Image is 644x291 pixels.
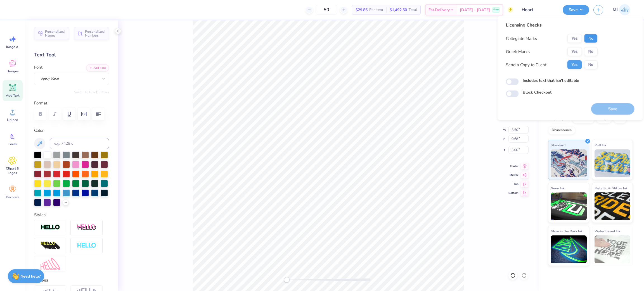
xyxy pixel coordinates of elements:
[20,274,41,279] strong: Need help?
[595,235,631,263] img: Water based Ink
[34,27,69,40] button: Personalized Names
[428,7,450,13] span: Est. Delivery
[356,7,368,13] span: $29.85
[6,93,19,98] span: Add Text
[506,48,530,55] div: Greek Marks
[77,224,96,231] img: Shadow
[551,185,564,191] span: Neon Ink
[584,47,598,56] button: No
[595,228,620,234] span: Water based Ink
[548,126,575,135] div: Rhinestones
[74,90,109,94] button: Switch to Greek Letters
[34,100,109,106] label: Format
[493,8,499,12] span: Free
[86,64,109,71] button: Add Font
[595,185,628,191] span: Metallic & Glitter Ink
[523,89,551,95] label: Block Checkout
[284,277,290,283] div: Accessibility label
[508,182,518,186] span: Top
[563,5,589,15] button: Save
[551,192,587,220] img: Neon Ink
[551,149,587,177] img: Standard
[506,22,598,28] div: Licensing Checks
[7,118,18,122] span: Upload
[551,142,565,148] span: Standard
[551,228,583,234] span: Glow in the Dark Ink
[50,138,109,149] input: e.g. 7428 c
[316,5,337,15] input: – –
[41,241,60,250] img: 3D Illusion
[34,127,109,134] label: Color
[506,35,537,42] div: Collegiate Marks
[595,142,606,148] span: Puff Ink
[506,61,546,68] div: Send a Copy to Client
[595,192,631,220] img: Metallic & Glitter Ink
[8,142,17,146] span: Greek
[613,7,618,13] span: MJ
[567,47,582,56] button: Yes
[45,30,66,37] span: Personalized Names
[584,34,598,43] button: No
[567,34,582,43] button: Yes
[41,258,60,270] img: Free Distort
[74,27,109,40] button: Personalized Numbers
[551,235,587,263] img: Glow in the Dark Ink
[460,7,490,13] span: [DATE] - [DATE]
[41,224,60,231] img: Stroke
[3,166,22,175] span: Clipart & logos
[508,173,518,177] span: Middle
[595,149,631,177] img: Puff Ink
[567,60,582,69] button: Yes
[584,60,598,69] button: No
[508,164,518,168] span: Center
[369,7,383,13] span: Per Item
[517,4,558,15] input: Untitled Design
[610,4,633,15] a: MJ
[390,7,407,13] span: $1,492.50
[77,242,96,249] img: Negative Space
[85,30,106,37] span: Personalized Numbers
[6,69,19,73] span: Designs
[619,4,630,15] img: Mark Joshua Mullasgo
[523,78,579,84] label: Includes text that isn't editable
[34,212,46,218] label: Styles
[34,51,109,59] div: Text Tool
[6,195,19,199] span: Decorate
[6,45,19,49] span: Image AI
[508,191,518,195] span: Bottom
[34,64,42,71] label: Font
[409,7,417,13] span: Total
